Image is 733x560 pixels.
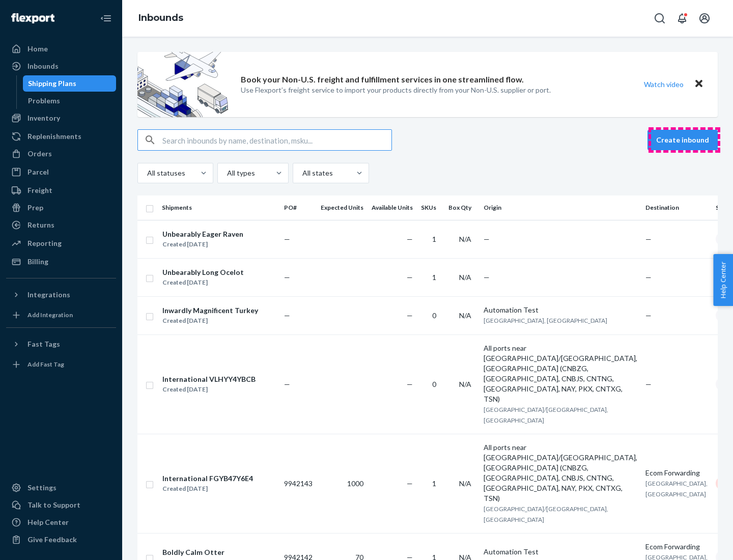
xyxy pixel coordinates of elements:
[347,479,363,488] span: 1000
[637,77,690,92] button: Watch video
[6,287,116,303] button: Integrations
[6,235,116,251] a: Reporting
[484,343,637,404] div: All ports near [GEOGRAPHIC_DATA]/[GEOGRAPHIC_DATA], [GEOGRAPHIC_DATA] (CNBZG, [GEOGRAPHIC_DATA], ...
[301,168,302,178] input: All states
[6,41,116,57] a: Home
[27,517,69,527] div: Help Center
[368,195,417,220] th: Available Units
[6,58,116,74] a: Inbounds
[444,195,480,220] th: Box Qty
[407,380,413,388] span: —
[645,542,708,552] div: Ecom Forwarding
[647,130,718,150] button: Create inbound
[162,316,258,326] div: Created [DATE]
[459,479,471,488] span: N/A
[28,96,60,106] div: Problems
[226,168,227,178] input: All types
[459,273,471,282] span: N/A
[162,130,391,150] input: Search inbounds by name, destination, msku...
[162,547,224,557] div: Boldly Calm Otter
[162,277,244,288] div: Created [DATE]
[6,336,116,352] button: Fast Tags
[27,483,57,493] div: Settings
[6,146,116,162] a: Orders
[27,535,77,545] div: Give Feedback
[432,273,436,282] span: 1
[641,195,712,220] th: Destination
[6,480,116,496] a: Settings
[162,473,253,484] div: International FGYB47Y6E4
[27,113,60,123] div: Inventory
[284,235,290,243] span: —
[645,311,652,320] span: —
[162,239,243,249] div: Created [DATE]
[162,229,243,239] div: Unbearably Eager Raven
[27,238,62,248] div: Reporting
[280,434,317,533] td: 9942143
[27,290,70,300] div: Integrations
[162,305,258,316] div: Inwardly Magnificent Turkey
[6,497,116,513] a: Talk to Support
[407,273,413,282] span: —
[6,356,116,373] a: Add Fast Tag
[645,468,708,478] div: Ecom Forwarding
[6,182,116,199] a: Freight
[27,311,73,319] div: Add Integration
[407,479,413,488] span: —
[6,164,116,180] a: Parcel
[27,185,52,195] div: Freight
[645,273,652,282] span: —
[713,254,733,306] button: Help Center
[162,384,256,395] div: Created [DATE]
[432,479,436,488] span: 1
[480,195,641,220] th: Origin
[6,110,116,126] a: Inventory
[11,13,54,23] img: Flexport logo
[650,8,670,29] button: Open Search Box
[484,317,607,324] span: [GEOGRAPHIC_DATA], [GEOGRAPHIC_DATA]
[484,273,490,282] span: —
[645,235,652,243] span: —
[284,273,290,282] span: —
[162,267,244,277] div: Unbearably Long Ocelot
[96,8,116,29] button: Close Navigation
[484,547,637,557] div: Automation Test
[432,235,436,243] span: 1
[28,78,76,89] div: Shipping Plans
[459,380,471,388] span: N/A
[284,311,290,320] span: —
[432,311,436,320] span: 0
[6,514,116,530] a: Help Center
[27,500,80,510] div: Talk to Support
[672,8,692,29] button: Open notifications
[27,220,54,230] div: Returns
[27,44,48,54] div: Home
[645,480,708,498] span: [GEOGRAPHIC_DATA], [GEOGRAPHIC_DATA]
[484,235,490,243] span: —
[6,217,116,233] a: Returns
[6,531,116,548] button: Give Feedback
[23,93,117,109] a: Problems
[417,195,444,220] th: SKUs
[484,505,608,523] span: [GEOGRAPHIC_DATA]/[GEOGRAPHIC_DATA], [GEOGRAPHIC_DATA]
[6,200,116,216] a: Prep
[162,374,256,384] div: International VLHYY4YBCB
[27,131,81,142] div: Replenishments
[138,12,183,23] a: Inbounds
[130,4,191,33] ol: breadcrumbs
[484,406,608,424] span: [GEOGRAPHIC_DATA]/[GEOGRAPHIC_DATA], [GEOGRAPHIC_DATA]
[694,8,715,29] button: Open account menu
[280,195,317,220] th: PO#
[459,235,471,243] span: N/A
[484,442,637,503] div: All ports near [GEOGRAPHIC_DATA]/[GEOGRAPHIC_DATA], [GEOGRAPHIC_DATA] (CNBZG, [GEOGRAPHIC_DATA], ...
[27,167,49,177] div: Parcel
[645,380,652,388] span: —
[407,235,413,243] span: —
[241,74,524,86] p: Book your Non-U.S. freight and fulfillment services in one streamlined flow.
[6,254,116,270] a: Billing
[27,257,48,267] div: Billing
[407,311,413,320] span: —
[432,380,436,388] span: 0
[6,128,116,145] a: Replenishments
[317,195,368,220] th: Expected Units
